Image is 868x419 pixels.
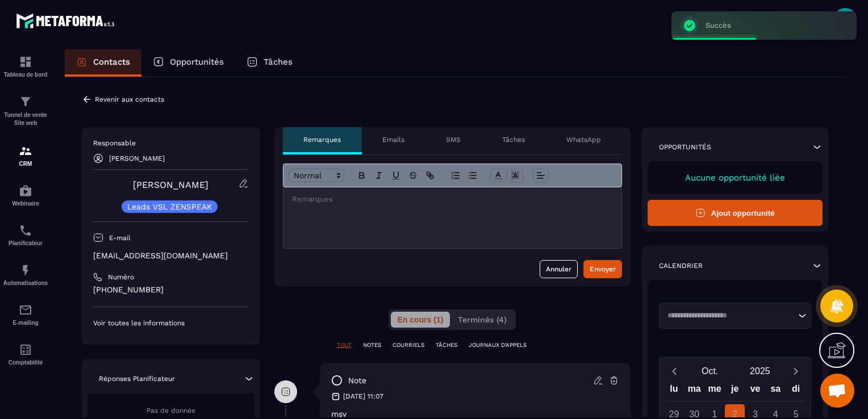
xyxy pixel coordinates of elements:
[3,136,48,175] a: formationformationCRM
[19,303,32,317] img: email
[446,135,461,144] p: SMS
[19,343,32,357] img: accountant
[264,57,293,67] p: Tâches
[583,260,622,278] button: Envoyer
[99,374,175,383] p: Réponses Planificateur
[684,381,704,401] div: ma
[141,49,235,77] a: Opportunités
[108,273,134,282] p: Numéro
[566,135,601,144] p: WhatsApp
[3,86,48,136] a: formationformationTunnel de vente Site web
[785,363,806,379] button: Next month
[109,233,131,242] p: E-mail
[590,263,616,275] div: Envoyer
[648,200,823,226] button: Ajout opportunité
[343,392,383,401] p: [DATE] 11:07
[19,144,32,158] img: formation
[93,285,164,294] ringoverc2c-number-84e06f14122c: [PHONE_NUMBER]
[235,49,304,77] a: Tâches
[469,341,527,349] p: JOURNAUX D'APPELS
[659,143,711,152] p: Opportunités
[786,381,806,401] div: di
[3,255,48,295] a: automationsautomationsAutomatisations
[664,363,685,379] button: Previous month
[93,285,164,294] ringoverc2c-84e06f14122c: Call with Ringover
[348,375,366,386] p: note
[502,135,525,144] p: Tâches
[659,303,812,329] div: Search for option
[3,240,48,246] p: Planificateur
[3,111,48,127] p: Tunnel de vente Site web
[303,135,341,144] p: Remarques
[363,341,381,349] p: NOTES
[16,10,118,31] img: logo
[337,341,352,349] p: TOUT
[3,334,48,374] a: accountantaccountantComptabilité
[436,341,457,349] p: TÂCHES
[398,315,443,324] span: En cours (1)
[65,49,141,77] a: Contacts
[391,312,450,328] button: En cours (1)
[93,250,249,261] p: [EMAIL_ADDRESS][DOMAIN_NAME]
[3,320,48,326] p: E-mailing
[19,55,32,69] img: formation
[3,295,48,334] a: emailemailE-mailing
[540,260,578,278] button: Annuler
[3,359,48,366] p: Comptabilité
[735,361,785,381] button: Open years overlay
[93,319,249,328] p: Voir toutes les informations
[393,341,424,349] p: COURRIELS
[170,57,224,67] p: Opportunités
[331,409,619,418] p: msv
[93,57,130,67] p: Contacts
[820,374,854,408] div: Ouvrir le chat
[3,175,48,215] a: automationsautomationsWebinaire
[127,203,212,211] p: Leads VSL ZENSPEAK
[663,310,796,321] input: Search for option
[664,381,685,401] div: lu
[93,139,249,148] p: Responsable
[19,263,32,277] img: automations
[19,224,32,237] img: scheduler
[19,184,32,198] img: automations
[109,154,165,162] p: [PERSON_NAME]
[382,135,404,144] p: Emails
[704,381,725,401] div: me
[659,261,703,270] p: Calendrier
[19,95,32,108] img: formation
[3,200,48,207] p: Webinaire
[3,47,48,86] a: formationformationTableau de bord
[659,173,812,183] p: Aucune opportunité liée
[147,407,195,414] span: Pas de donnée
[685,361,735,381] button: Open months overlay
[725,381,745,401] div: je
[765,381,786,401] div: sa
[3,280,48,286] p: Automatisations
[745,381,766,401] div: ve
[95,95,164,103] p: Revenir aux contacts
[133,179,208,190] a: [PERSON_NAME]
[3,72,48,78] p: Tableau de bord
[451,312,514,328] button: Terminés (4)
[458,315,507,324] span: Terminés (4)
[3,215,48,255] a: schedulerschedulerPlanificateur
[3,161,48,167] p: CRM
